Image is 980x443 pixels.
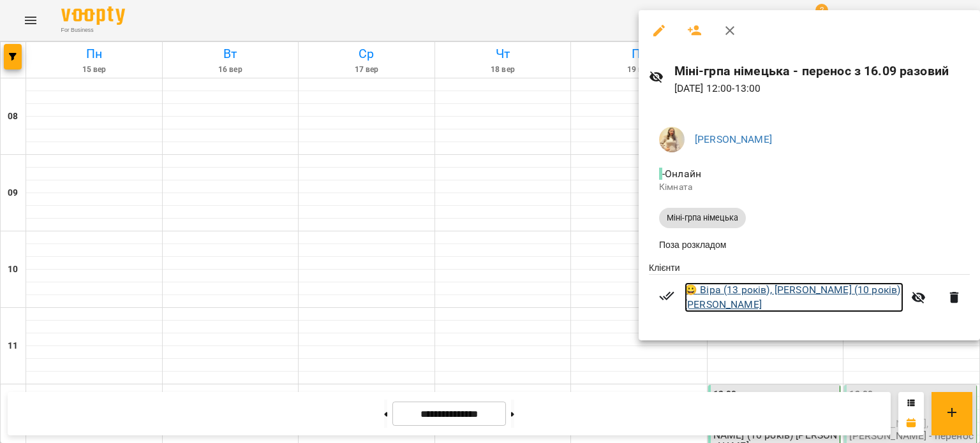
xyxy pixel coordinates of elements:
[674,61,970,81] h6: Міні-грпа німецька - перенос з 16.09 разовий
[649,233,970,256] li: Поза розкладом
[674,81,970,96] p: [DATE] 12:00 - 13:00
[659,181,960,194] p: Кімната
[659,127,685,152] img: 11d8f0996dfd046a8fdfc6cf4aa1cc70.jpg
[649,261,970,325] ul: Клієнти
[685,282,903,312] a: 😀 Віра (13 років), [PERSON_NAME] (10 років) [PERSON_NAME]
[659,168,704,180] span: - Онлайн
[659,288,674,303] svg: Візит сплачено
[695,133,772,145] a: [PERSON_NAME]
[659,212,746,224] span: Міні-грпа німецька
